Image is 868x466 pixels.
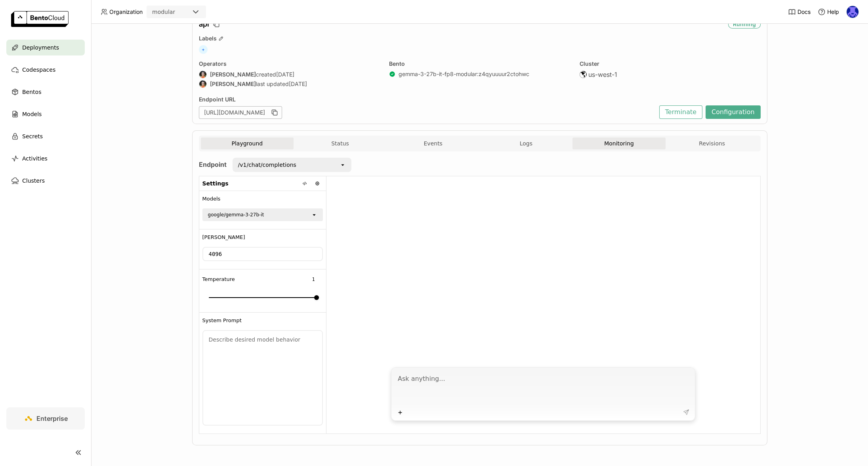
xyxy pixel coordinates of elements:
div: Settings [199,176,326,191]
div: created [199,71,380,78]
span: System Prompt [202,317,242,324]
div: Running [728,20,761,29]
div: /v1/chat/completions [238,161,296,169]
span: Docs [797,8,811,15]
a: Enterprise [6,407,85,430]
div: Cluster [580,60,761,67]
span: [DATE] [289,80,307,88]
a: Codespaces [6,62,85,78]
strong: [PERSON_NAME] [210,80,256,88]
div: modular [152,8,175,16]
button: Monitoring [572,138,666,149]
div: google/gemma-3-27b-it [208,211,264,219]
span: Temperature [202,276,235,283]
div: Labels [199,35,761,42]
span: Enterprise [36,414,68,422]
button: Configuration [706,105,761,119]
a: Bentos [6,84,85,100]
img: Sean Sheng [199,71,206,78]
div: Endpoint URL [199,96,655,103]
input: Selected /v1/chat/completions. [297,161,298,169]
span: Secrets [22,132,43,141]
svg: open [311,212,317,218]
span: Organization [109,8,143,15]
input: Selected modular. [176,8,177,16]
button: Events [387,138,480,149]
a: Activities [6,151,85,166]
span: Clusters [22,176,45,185]
svg: Plus [397,409,403,416]
button: Playground [201,138,294,149]
input: Temperature [305,275,322,284]
a: gemma-3-27b-it-fp8-modular:z4qyuuuur2ctohwc [399,71,529,78]
a: Models [6,106,85,122]
a: Clusters [6,173,85,189]
div: [URL][DOMAIN_NAME] [199,106,282,119]
svg: open [340,162,346,168]
span: api [199,20,209,29]
span: [DATE] [276,71,294,78]
strong: [PERSON_NAME] [210,71,256,78]
span: Models [22,109,42,119]
div: last updated [199,80,380,88]
a: Docs [788,8,811,16]
a: Deployments [6,40,85,55]
span: Help [827,8,839,15]
img: Newton Jain [847,6,858,18]
span: Bentos [22,87,41,97]
span: us-west-1 [588,71,617,78]
div: Bento [389,60,570,67]
strong: Endpoint [199,160,227,168]
span: [PERSON_NAME] [202,234,245,241]
div: Help [818,8,839,16]
span: Deployments [22,43,59,52]
div: Operators [199,60,380,67]
button: Revisions [666,138,759,149]
span: Codespaces [22,65,55,74]
button: Status [294,138,387,149]
img: Sean Sheng [199,80,206,88]
span: Activities [22,154,48,163]
img: logo [11,11,69,27]
button: Terminate [659,105,702,119]
span: Models [202,196,221,202]
span: Logs [520,140,532,147]
a: Secrets [6,128,85,144]
span: + [199,45,208,54]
